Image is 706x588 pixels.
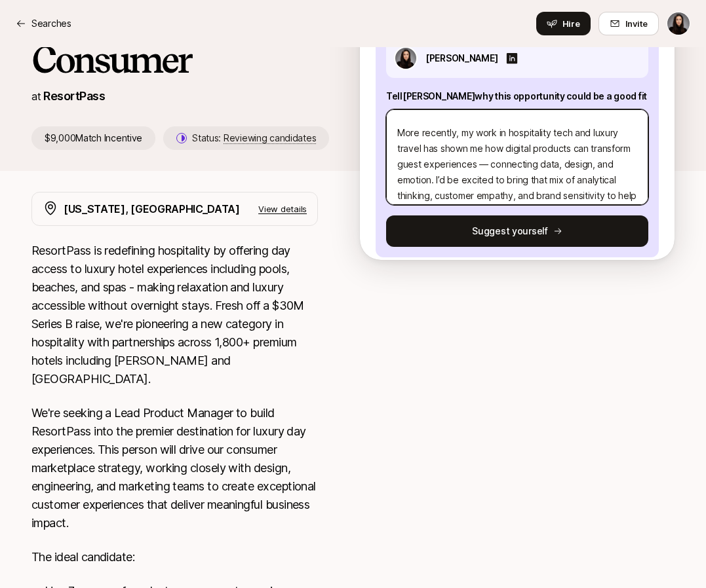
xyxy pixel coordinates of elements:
[31,404,318,532] p: We're seeking a Lead Product Manager to build ResortPass into the premier destination for luxury ...
[31,126,155,150] p: $9,000 Match Incentive
[31,88,41,105] p: at
[386,215,648,247] button: Suggest yourself
[31,242,318,388] p: ResortPass is redefining hospitality by offering day access to luxury hotel experiences including...
[625,17,648,30] span: Invite
[224,132,316,144] span: Reviewing candidates
[31,548,318,566] p: The ideal candidate:
[598,12,659,35] button: Invite
[258,202,307,215] p: View details
[386,88,648,104] p: Tell [PERSON_NAME] why this opportunity could be a good fit
[31,16,71,31] p: Searches
[425,50,498,66] p: [PERSON_NAME]
[536,12,591,35] button: Hire
[386,109,648,205] textarea: I’m really drawn to ResortPass’s mission of redefining luxury hospitality through accessibility —...
[192,130,316,146] p: Status:
[667,12,690,35] img: Katarina Lalovic
[64,200,240,217] p: [US_STATE], [GEOGRAPHIC_DATA]
[43,89,105,103] a: ResortPass
[395,48,416,69] img: 3c65519f_25a8_42a5_9ef9_6a50f168ee88.jpg
[667,12,690,35] button: Katarina Lalovic
[562,17,580,30] span: Hire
